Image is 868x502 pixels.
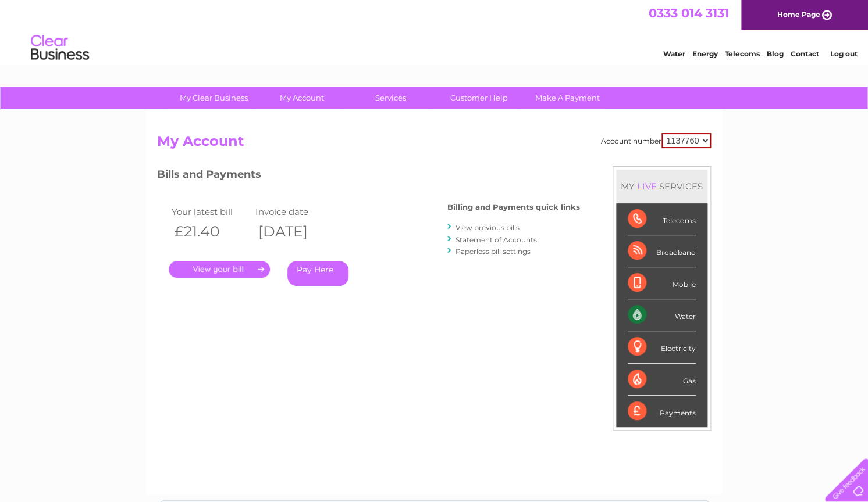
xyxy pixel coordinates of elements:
div: Payments [628,396,696,427]
div: Electricity [628,331,696,363]
img: logo.png [30,30,90,66]
h2: My Account [157,133,711,155]
a: My Account [254,87,350,109]
div: Telecoms [628,203,696,235]
th: £21.40 [169,220,252,243]
a: Telecoms [725,49,760,58]
h4: Billing and Payments quick links [447,203,580,211]
a: . [169,261,270,278]
a: Blog [767,49,784,58]
th: [DATE] [252,220,336,243]
a: Services [343,87,439,109]
a: Make A Payment [520,87,616,109]
div: Clear Business is a trading name of Verastar Limited (registered in [GEOGRAPHIC_DATA] No. 3667643... [160,6,710,56]
div: MY SERVICES [616,170,707,203]
div: Water [628,299,696,331]
a: Statement of Accounts [456,235,537,244]
a: View previous bills [456,223,520,232]
a: My Clear Business [166,87,262,109]
a: Pay Here [287,261,348,286]
a: Water [663,49,685,58]
td: Invoice date [252,204,336,220]
a: Contact [791,49,819,58]
td: Your latest bill [169,204,252,220]
div: Gas [628,364,696,396]
div: Account number [601,133,711,148]
a: 0333 014 3131 [649,6,729,20]
div: LIVE [635,181,659,192]
a: Log out [830,49,857,58]
a: Energy [692,49,718,58]
a: Paperless bill settings [456,247,531,256]
div: Mobile [628,267,696,299]
div: Broadband [628,235,696,267]
a: Customer Help [431,87,527,109]
h3: Bills and Payments [157,166,580,187]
